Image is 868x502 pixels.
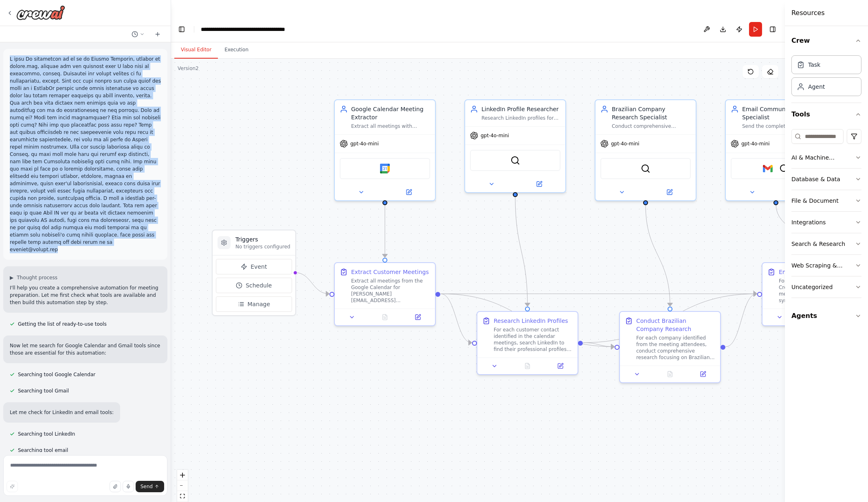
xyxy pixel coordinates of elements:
[177,480,188,491] button: zoom out
[646,187,692,197] button: Open in side panel
[791,276,861,298] button: Uncategorized
[251,263,267,271] span: Event
[248,300,270,308] span: Manage
[791,283,833,291] div: Uncategorized
[791,197,839,205] div: File & Document
[583,339,614,351] g: Edge from 4a6ebd61-181c-43de-940a-fa7118db4f14 to d7955792-caa8-4001-9e84-166380492985
[151,29,164,39] button: Start a new chat
[18,371,95,378] span: Searching tool Google Calendar
[779,268,843,276] div: Email Meeting Reports
[791,8,825,18] h4: Resources
[18,321,107,327] span: Getting the list of ready-to-use tools
[779,278,858,304] div: For each customer meeting: 1) Create comprehensive 2-page meeting preparation reports synthesizin...
[174,42,218,59] button: Visual Editor
[404,312,432,322] button: Open in side panel
[791,261,855,270] div: Web Scraping & Browsing
[742,105,821,121] div: Email Communication Specialist
[791,240,845,248] div: Search & Research
[295,268,329,298] g: Edge from triggers to 8ceff88a-a130-4875-8212-e0977208bbcd
[636,317,715,333] div: Conduct Brazilian Company Research
[10,342,161,357] p: Now let me search for Google Calendar and Gmail tools since those are essential for this automation:
[481,132,509,139] span: gpt-4o-mini
[10,55,161,253] p: L ipsu Do sitametcon ad el se do Eiusmo Temporin, utlabor et dolore.mag, aliquae adm ven quisnost...
[612,105,691,121] div: Brazilian Company Research Specialist
[762,262,864,326] div: Email Meeting ReportsFor each customer meeting: 1) Create comprehensive 2-page meeting preparatio...
[741,140,770,147] span: gpt-4o-mini
[10,409,114,416] p: Let me check for LinkedIn and email tools:
[334,99,436,201] div: Google Calendar Meeting ExtractorExtract all meetings with external customers from [PERSON_NAME][...
[123,481,134,492] button: Click to speak your automation idea
[334,262,436,326] div: Extract Customer MeetingsExtract all meetings from the Google Calendar for [PERSON_NAME][EMAIL_AD...
[510,361,545,371] button: No output available
[235,243,290,250] p: No triggers configured
[246,281,272,289] span: Schedule
[725,99,827,201] div: Email Communication SpecialistSend the completed meeting preparation reports to [PERSON_NAME][EMA...
[10,284,161,306] p: I'll help you create a comprehensive automation for meeting preparation. Let me first check what ...
[777,187,823,197] button: Open in side panel
[641,164,650,173] img: SerperDevTool
[689,369,717,379] button: Open in side panel
[18,388,69,394] span: Searching tool Gmail
[619,311,721,383] div: Conduct Brazilian Company ResearchFor each company identified from the meeting attendees, conduct...
[351,278,430,304] div: Extract all meetings from the Google Calendar for [PERSON_NAME][EMAIL_ADDRESS][DOMAIN_NAME] that ...
[595,99,697,201] div: Brazilian Company Research SpecialistConduct comprehensive research on Brazilian companies includ...
[218,42,255,59] button: Execution
[726,290,757,351] g: Edge from d7955792-caa8-4001-9e84-166380492985 to 18bba173-8de8-48cf-9a5a-19760a19943f
[381,204,389,257] g: Edge from 59a2b3f4-b628-48e7-8fbf-6ad8d69baa9c to 8ceff88a-a130-4875-8212-e0977208bbcd
[235,235,290,243] h3: Triggers
[583,290,757,347] g: Edge from 4a6ebd61-181c-43de-940a-fa7118db4f14 to 18bba173-8de8-48cf-9a5a-19760a19943f
[791,255,861,276] button: Web Scraping & Browsing
[636,335,715,361] div: For each company identified from the meeting attendees, conduct comprehensive research focusing o...
[763,164,773,173] img: Gmail
[216,296,292,312] button: Manage
[772,204,817,257] g: Edge from de412ffe-0ebe-4f2a-897b-d5769977ee31 to 18bba173-8de8-48cf-9a5a-19760a19943f
[7,481,18,492] button: Improve this prompt
[216,278,292,293] button: Schedule
[611,140,639,147] span: gpt-4o-mini
[177,491,188,502] button: fit view
[441,290,757,298] g: Edge from 8ceff88a-a130-4875-8212-e0977208bbcd to 18bba173-8de8-48cf-9a5a-19760a19943f
[464,99,566,193] div: LinkedIn Profile ResearcherResearch LinkedIn profiles for customer contacts to gather professiona...
[477,311,578,375] div: Research LinkedIn ProfilesFor each customer contact identified in the calendar meetings, search L...
[386,187,432,197] button: Open in side panel
[546,361,574,371] button: Open in side panel
[10,274,13,281] span: ▶
[18,447,68,454] span: Searching tool email
[368,312,402,322] button: No output available
[791,218,826,226] div: Integrations
[791,233,861,254] button: Search & Research
[494,317,568,325] div: Research LinkedIn Profiles
[18,431,75,437] span: Searching tool LinkedIn
[201,25,292,33] nav: breadcrumb
[791,175,840,183] div: Database & Data
[481,115,560,121] div: Research LinkedIn profiles for customer contacts to gather professional background, current posit...
[177,470,188,480] button: zoom in
[791,147,861,168] button: AI & Machine Learning
[791,169,861,190] button: Database & Data
[791,153,855,162] div: AI & Machine Learning
[791,126,861,305] div: Tools
[791,103,861,126] button: Tools
[216,259,292,274] button: Event
[767,24,778,35] button: Hide right sidebar
[510,156,520,165] img: SerperDevTool
[136,481,164,492] button: Send
[441,290,472,347] g: Edge from 8ceff88a-a130-4875-8212-e0977208bbcd to 4a6ebd61-181c-43de-940a-fa7118db4f14
[791,52,861,103] div: Crew
[351,105,430,121] div: Google Calendar Meeting Extractor
[808,61,820,69] div: Task
[653,369,688,379] button: No output available
[481,105,560,113] div: LinkedIn Profile Researcher
[351,268,429,276] div: Extract Customer Meetings
[110,481,121,492] button: Upload files
[808,83,825,91] div: Agent
[791,190,861,211] button: File & Document
[511,196,532,306] g: Edge from 691d040c-ee9f-4e2a-9f21-d6cbb92e259f to 4a6ebd61-181c-43de-940a-fa7118db4f14
[351,123,430,129] div: Extract all meetings with external customers from [PERSON_NAME][EMAIL_ADDRESS][DOMAIN_NAME] Googl...
[128,29,148,39] button: Switch to previous chat
[380,164,390,173] img: Google Calendar
[141,483,153,490] span: Send
[176,24,187,35] button: Hide left sidebar
[178,65,199,72] div: Version 2
[16,5,65,20] img: Logo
